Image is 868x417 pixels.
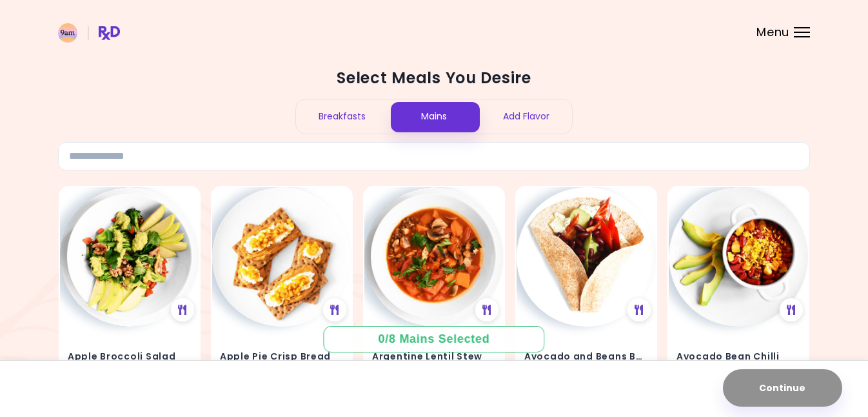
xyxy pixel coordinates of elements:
[323,298,346,321] div: See Meal Plan
[58,23,120,43] img: RxDiet
[220,347,344,367] h4: Apple Pie Crisp Bread
[676,347,800,367] h4: Avocado Bean Chilli
[369,331,499,347] div: 0 / 8 Mains Selected
[388,99,480,134] div: Mains
[372,347,496,367] h4: Argentine Lentil Stew
[475,298,498,321] div: See Meal Plan
[58,68,810,88] h2: Select Meals You Desire
[524,347,648,367] h4: Avocado and Beans Burritos
[723,369,842,407] button: Continue
[627,298,651,321] div: See Meal Plan
[296,99,388,134] div: Breakfasts
[780,298,803,321] div: See Meal Plan
[480,99,572,134] div: Add Flavor
[756,26,789,38] span: Menu
[68,347,192,367] h4: Apple Broccoli Salad
[171,298,194,321] div: See Meal Plan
